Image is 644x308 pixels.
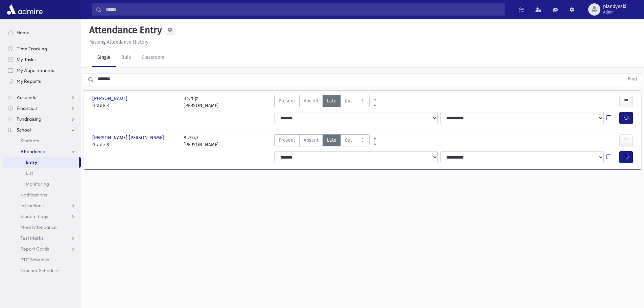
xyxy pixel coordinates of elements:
[87,39,148,45] a: Missing Attendance History
[3,265,81,276] a: Teacher Schedule
[17,127,31,133] span: School
[3,189,81,200] a: Notifications
[17,56,35,63] span: My Tasks
[3,54,81,65] a: My Tasks
[3,157,79,168] a: Entry
[345,137,352,144] span: Cut
[20,138,39,144] span: Students
[184,134,219,148] div: 8 קודש [PERSON_NAME]
[92,95,129,102] span: [PERSON_NAME]
[327,97,336,104] span: Late
[345,97,352,104] span: Cut
[116,48,136,67] a: Bulk
[26,159,37,165] span: Entry
[17,67,54,73] span: My Appointments
[20,192,47,198] span: Notifications
[3,243,81,254] a: Report Cards
[17,78,41,84] span: My Reports
[3,76,81,87] a: My Reports
[3,114,81,124] a: Fundraising
[3,65,81,76] a: My Appointments
[327,137,336,144] span: Late
[87,24,162,36] h5: Attendance Entry
[17,94,36,100] span: Accounts
[603,9,626,15] span: Admin
[102,3,505,16] input: Search
[304,97,318,104] span: Absent
[17,116,41,122] span: Fundraising
[3,168,81,179] a: List
[3,103,81,114] a: Financials
[3,146,81,157] a: Attendance
[136,48,170,67] a: Classroom
[274,95,369,109] div: AttTypes
[20,148,45,155] span: Attendance
[92,134,165,141] span: [PERSON_NAME] [PERSON_NAME]
[20,235,43,241] span: Test Marks
[3,233,81,243] a: Test Marks
[3,254,81,265] a: PTC Schedule
[3,43,81,54] a: Time Tracking
[20,203,44,209] span: Infractions
[603,4,626,9] span: plandynski
[89,39,148,45] u: Missing Attendance History
[3,124,81,135] a: School
[274,134,369,148] div: AttTypes
[17,46,47,52] span: Time Tracking
[26,181,49,187] span: Monitoring
[20,213,48,219] span: Student Logs
[304,137,318,144] span: Absent
[17,29,29,35] span: Home
[20,257,49,263] span: PTC Schedule
[3,222,81,233] a: Meal Attendance
[3,200,81,211] a: Infractions
[624,73,641,85] button: Find
[20,224,57,230] span: Meal Attendance
[184,95,219,109] div: 3 קודש [PERSON_NAME]
[3,211,81,222] a: Student Logs
[92,48,116,67] a: Single
[5,3,44,16] img: AdmirePro
[279,97,295,104] span: Present
[92,141,177,148] span: Grade 8
[17,105,38,111] span: Financials
[279,137,295,144] span: Present
[3,135,81,146] a: Students
[3,27,81,38] a: Home
[20,246,49,252] span: Report Cards
[26,170,33,176] span: List
[3,179,81,189] a: Monitoring
[92,102,177,109] span: Grade 3
[3,92,81,103] a: Accounts
[20,267,58,274] span: Teacher Schedule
